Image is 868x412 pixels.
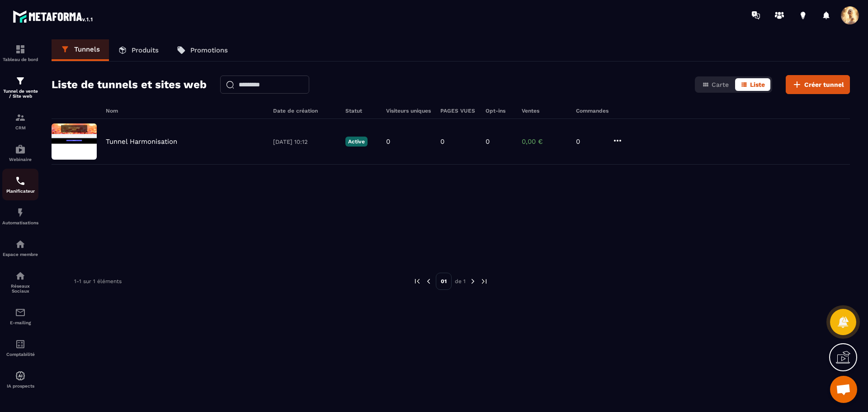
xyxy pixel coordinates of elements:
img: automations [15,207,26,218]
p: 0 [486,137,490,146]
p: Tunnel Harmonisation [106,137,177,146]
p: Webinaire [2,157,38,162]
a: Tunnels [52,39,109,61]
a: automationsautomationsWebinaire [2,137,38,169]
a: schedulerschedulerPlanificateur [2,169,38,200]
p: 0 [386,137,390,146]
img: prev [413,277,421,285]
p: Réseaux Sociaux [2,284,38,294]
p: de 1 [455,278,466,285]
a: automationsautomationsEspace membre [2,232,38,264]
img: email [15,307,26,318]
p: Tableau de bord [2,57,38,62]
h6: Commandes [576,108,609,114]
p: Espace membre [2,252,38,257]
span: Liste [750,81,765,88]
a: social-networksocial-networkRéseaux Sociaux [2,264,38,300]
img: automations [15,144,26,155]
h6: Ventes [522,108,567,114]
img: scheduler [15,175,26,186]
img: image [52,123,97,160]
p: Tunnel de vente / Site web [2,89,38,99]
img: accountant [15,339,26,350]
h6: Nom [106,108,264,114]
p: Planificateur [2,189,38,194]
p: Comptabilité [2,352,38,357]
span: Carte [712,81,729,88]
p: 0,00 € [522,137,567,146]
p: Promotions [190,46,228,54]
p: E-mailing [2,320,38,325]
img: automations [15,239,26,250]
h2: Liste de tunnels et sites web [52,76,207,94]
button: Liste [735,78,770,91]
a: Ouvrir le chat [830,376,857,403]
a: formationformationCRM [2,105,38,137]
p: 0 [440,137,444,146]
h6: PAGES VUES [440,108,476,114]
img: next [480,277,488,285]
p: 01 [436,273,452,290]
a: formationformationTunnel de vente / Site web [2,69,38,105]
span: Créer tunnel [804,80,844,89]
p: CRM [2,125,38,130]
a: accountantaccountantComptabilité [2,332,38,364]
h6: Date de création [273,108,336,114]
p: Automatisations [2,220,38,225]
a: automationsautomationsAutomatisations [2,200,38,232]
img: prev [425,277,433,285]
img: social-network [15,270,26,281]
p: 0 [576,137,603,146]
img: automations [15,370,26,381]
img: next [469,277,477,285]
h6: Visiteurs uniques [386,108,431,114]
h6: Opt-ins [486,108,513,114]
a: Produits [109,39,168,61]
img: formation [15,76,26,86]
h6: Statut [345,108,377,114]
p: Active [345,137,368,147]
img: logo [13,8,94,24]
p: IA prospects [2,384,38,388]
p: Produits [132,46,159,54]
img: formation [15,44,26,55]
img: formation [15,112,26,123]
p: [DATE] 10:12 [273,138,336,145]
button: Créer tunnel [786,75,850,94]
a: formationformationTableau de bord [2,37,38,69]
a: Promotions [168,39,237,61]
p: 1-1 sur 1 éléments [74,278,122,284]
p: Tunnels [74,45,100,53]
button: Carte [697,78,734,91]
a: emailemailE-mailing [2,300,38,332]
